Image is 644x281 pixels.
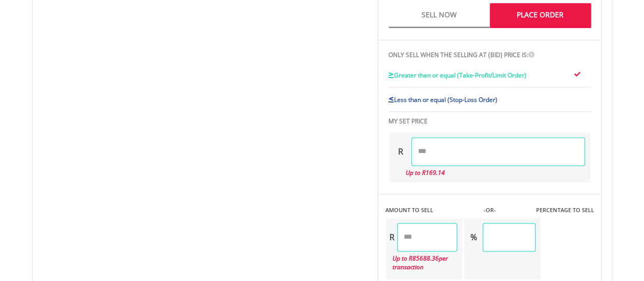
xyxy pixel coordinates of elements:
h6: ONLY SELL WHEN THE SELLING AT (BID) PRICE IS: [388,50,591,60]
span: Less than or equal (Stop-Loss Order) [394,95,497,104]
div: Up to R per transaction [386,251,458,274]
div: R [386,223,397,251]
label: PERCENTAGE TO SELL [536,206,594,214]
span: 169.14 [426,168,445,177]
label: AMOUNT TO SELL [385,206,433,214]
a: Sell Now [388,3,490,28]
div: R [389,137,411,166]
h6: MY SET PRICE [388,117,591,126]
span: Greater than or equal (Take-Profit/Limit Order) [394,71,526,80]
div: % [464,223,483,251]
a: Place Order [490,3,591,28]
label: -OR- [483,206,495,214]
div: Up to R [406,166,585,177]
span: 85688.36 [412,254,439,263]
